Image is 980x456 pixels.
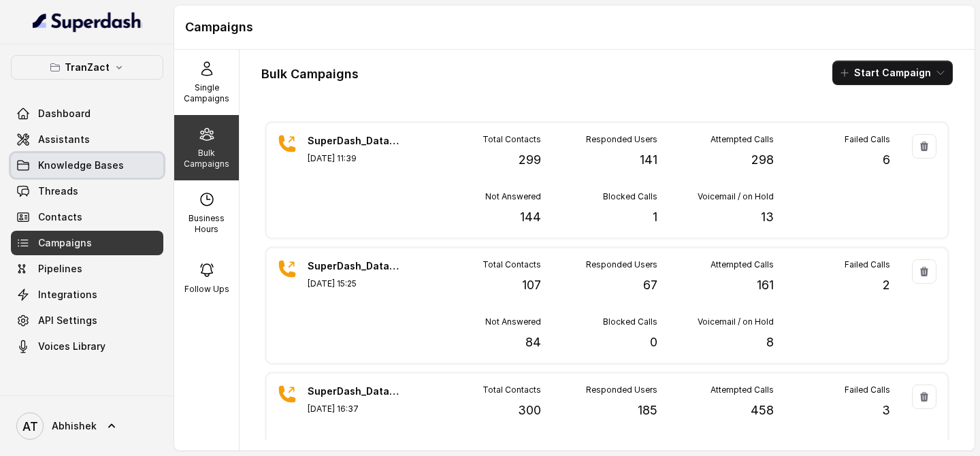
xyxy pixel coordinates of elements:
[832,61,953,85] button: Start Campaign
[766,333,774,352] p: 8
[845,259,890,270] p: Failed Calls
[483,385,541,395] p: Total Contacts
[185,16,964,38] h1: Campaigns
[883,150,890,169] p: 6
[11,231,163,255] a: Campaigns
[52,419,97,433] span: Abhishek
[180,148,233,169] p: Bulk Campaigns
[308,385,403,398] p: SuperDash_Data6(2509)_2 September_MS
[11,127,163,152] a: Assistants
[603,316,657,327] p: Blocked Calls
[586,134,657,145] p: Responded Users
[22,419,38,434] text: AT
[38,107,91,120] span: Dashboard
[180,82,233,104] p: Single Campaigns
[698,316,774,327] p: Voicemail / on Hold
[483,134,541,145] p: Total Contacts
[522,276,541,295] p: 107
[38,184,78,198] span: Threads
[640,150,657,169] p: 141
[180,213,233,235] p: Business Hours
[518,401,541,420] p: 300
[11,407,163,445] a: Abhishek
[308,278,403,289] p: [DATE] 15:25
[11,257,163,281] a: Pipelines
[757,276,774,295] p: 161
[38,210,82,224] span: Contacts
[11,334,163,359] a: Voices Library
[308,259,403,273] p: SuperDash_Data6(2509)_3 September_MS
[710,385,774,395] p: Attempted Calls
[38,236,92,250] span: Campaigns
[65,59,110,76] p: TranZact
[698,191,774,202] p: Voicemail / on Hold
[261,63,359,85] h1: Bulk Campaigns
[883,276,890,295] p: 2
[485,191,541,202] p: Not Answered
[33,11,142,33] img: light.svg
[184,284,229,295] p: Follow Ups
[485,316,541,327] p: Not Answered
[38,133,90,146] span: Assistants
[483,259,541,270] p: Total Contacts
[845,385,890,395] p: Failed Calls
[653,208,657,227] p: 1
[751,150,774,169] p: 298
[586,385,657,395] p: Responded Users
[650,333,657,352] p: 0
[308,404,403,414] p: [DATE] 16:37
[845,134,890,145] p: Failed Calls
[308,153,403,164] p: [DATE] 11:39
[38,314,97,327] span: API Settings
[643,276,657,295] p: 67
[11,205,163,229] a: Contacts
[11,308,163,333] a: API Settings
[638,401,657,420] p: 185
[519,150,541,169] p: 299
[525,333,541,352] p: 84
[761,208,774,227] p: 13
[603,191,657,202] p: Blocked Calls
[586,259,657,270] p: Responded Users
[520,208,541,227] p: 144
[882,401,890,420] p: 3
[38,159,124,172] span: Knowledge Bases
[11,282,163,307] a: Integrations
[11,101,163,126] a: Dashboard
[710,259,774,270] p: Attempted Calls
[38,288,97,302] span: Integrations
[751,401,774,420] p: 458
[308,134,403,148] p: SuperDash_Data6(2509)_4 September_MS
[11,179,163,203] a: Threads
[11,153,163,178] a: Knowledge Bases
[11,55,163,80] button: TranZact
[38,340,105,353] span: Voices Library
[38,262,82,276] span: Pipelines
[710,134,774,145] p: Attempted Calls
